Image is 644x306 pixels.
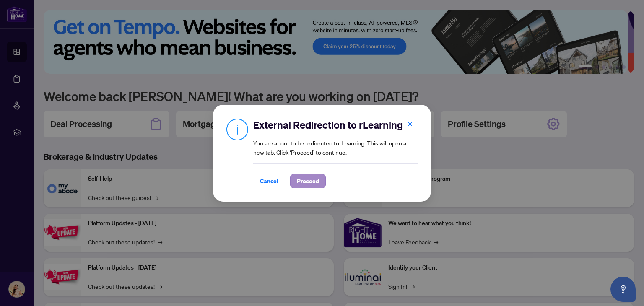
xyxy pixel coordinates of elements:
[253,118,418,188] div: You are about to be redirected to rLearning . This will open a new tab. Click ‘Proceed’ to continue.
[610,277,636,302] button: Open asap
[407,121,413,127] span: close
[290,174,326,188] button: Proceed
[297,174,319,188] span: Proceed
[226,118,248,140] img: Info Icon
[260,174,278,188] span: Cancel
[253,118,418,132] h2: External Redirection to rLearning
[253,174,285,188] button: Cancel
